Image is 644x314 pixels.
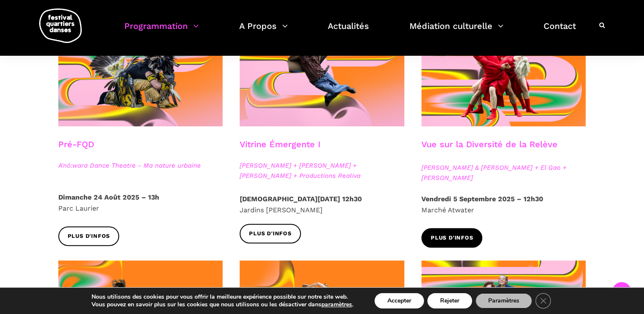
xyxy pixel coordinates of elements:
a: Plus d'infos [240,224,301,243]
strong: Vendredi 5 Septembre 2025 – 12h30 [421,195,543,203]
a: Contact [544,19,576,44]
p: Jardins [PERSON_NAME] [240,194,404,215]
a: Médiation culturelle [409,19,504,44]
a: A Propos [239,19,288,44]
button: paramètres [321,301,352,308]
span: Plus d'infos [431,234,473,243]
p: Nous utilisons des cookies pour vous offrir la meilleure expérience possible sur notre site web. [92,293,353,301]
a: Actualités [328,19,369,44]
p: Marché Atwater [421,194,586,215]
h3: Vitrine Émergente I [240,139,321,160]
p: Parc Laurier [58,192,223,214]
a: Plus d'infos [421,228,483,247]
span: Plus d'infos [249,229,292,238]
button: Close GDPR Cookie Banner [535,293,551,308]
a: Plus d'infos [58,226,120,245]
h3: Vue sur la Diversité de la Relève [421,139,558,160]
strong: [DEMOGRAPHIC_DATA][DATE] 12h30 [240,195,362,203]
img: logo-fqd-med [39,9,82,43]
p: Vous pouvez en savoir plus sur les cookies que nous utilisons ou les désactiver dans . [92,301,353,308]
button: Rejeter [427,293,472,308]
span: [PERSON_NAME] & [PERSON_NAME] + El Gao + [PERSON_NAME] [421,163,586,183]
span: [PERSON_NAME] + [PERSON_NAME] + [PERSON_NAME] + Productions Realiva [240,160,404,181]
a: Programmation [124,19,199,44]
span: Plus d'infos [68,232,110,241]
button: Accepter [375,293,424,308]
strong: Dimanche 24 Août 2025 – 13h [58,193,159,201]
span: A'nó:wara Dance Theatre - Ma nature urbaine [58,160,223,171]
button: Paramètres [475,293,532,308]
h3: Pré-FQD [58,139,94,160]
